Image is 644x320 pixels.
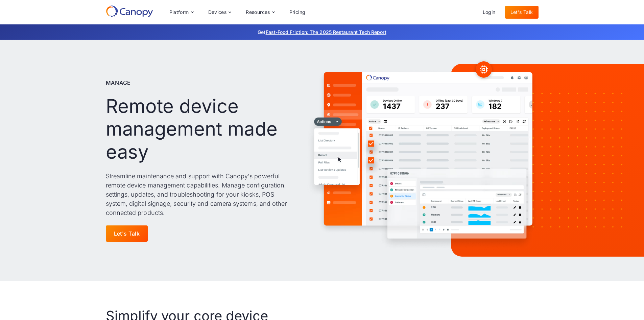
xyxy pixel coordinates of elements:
div: Devices [208,10,227,15]
div: Platform [169,10,189,15]
a: Pricing [284,6,311,19]
h1: Remote device management made easy [106,95,292,163]
a: Fast-Food Friction: The 2025 Restaurant Tech Report [266,29,386,35]
a: Login [477,6,501,19]
p: Get [157,28,488,36]
a: Let's Talk [106,225,148,242]
a: Let's Talk [505,6,539,19]
p: Manage [106,79,131,87]
p: Streamline maintenance and support with Canopy's powerful remote device management capabilities. ... [106,172,292,217]
div: Resources [246,10,270,15]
